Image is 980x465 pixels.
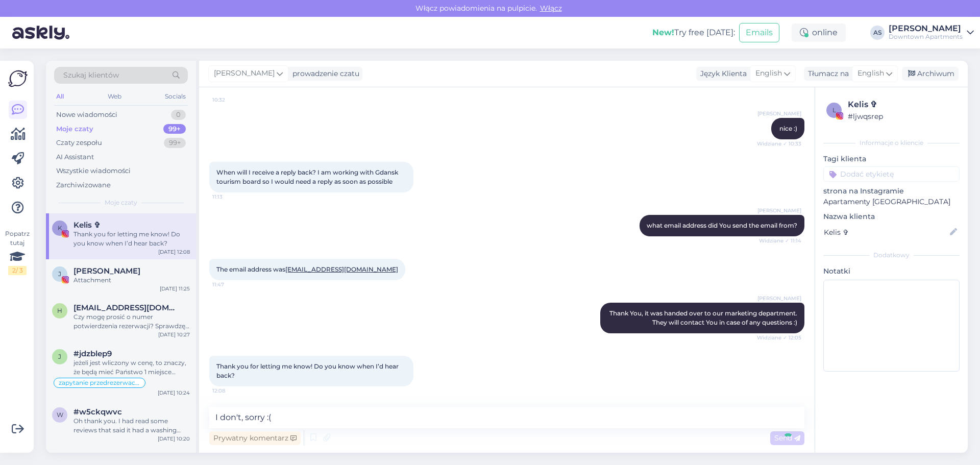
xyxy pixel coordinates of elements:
div: Downtown Apartments [889,33,963,41]
span: 10:32 [212,96,251,104]
div: Thank you for letting me know! Do you know when I’d hear back? [73,230,190,248]
div: # ljwqsrep [848,111,957,122]
div: Kelis ✞ [848,99,957,111]
span: Widziane ✓ 11:14 [759,237,801,244]
span: Thank you for letting me know! Do you know when I’d hear back? [216,362,400,379]
span: what email address did You send the email from? [647,222,797,229]
a: [PERSON_NAME]Downtown Apartments [889,25,974,41]
span: [PERSON_NAME] [757,295,801,302]
div: [DATE] 10:24 [158,389,190,397]
div: online [792,23,846,42]
span: 11:13 [212,193,251,201]
span: K [58,224,62,232]
div: 99+ [163,124,186,134]
span: heavysnowuk@gmail.com [73,303,180,312]
span: [PERSON_NAME] [214,68,275,79]
div: Popatrz tutaj [8,229,27,275]
span: The email address was [216,265,398,273]
input: Dodać etykietę [823,166,960,182]
div: Dodatkowy [823,251,960,260]
button: Emails [739,23,779,42]
p: strona na Instagramie [823,186,960,197]
span: Włącz [537,4,565,13]
span: Szukaj klientów [63,70,119,81]
div: All [54,90,66,103]
span: When will I receive a reply back? I am working with Gdansk tourism board so I would need a reply ... [216,168,400,185]
span: J [58,270,61,278]
div: 99+ [164,138,186,148]
span: zapytanie przedrezerwacyjne [59,380,140,386]
div: Attachment [73,276,190,285]
span: Moje czaty [105,198,137,207]
span: Widziane ✓ 12:05 [757,334,801,341]
span: nice :) [779,125,797,132]
div: [PERSON_NAME] [889,25,963,33]
div: 2 / 3 [8,266,27,275]
div: prowadzenie czatu [288,68,359,79]
span: h [57,307,62,314]
div: [DATE] 11:25 [160,285,190,292]
div: AS [870,26,885,40]
span: j [58,353,61,360]
div: Język Klienta [696,68,747,79]
span: English [857,68,884,79]
div: Czy mogę prosić o numer potwierdzenia rezerwacji? Sprawdzę czy w tej okolicy mam coś do zarekomen... [73,312,190,331]
span: Thank You, it was handed over to our marketing department. They will contact You in case of any q... [609,309,799,326]
div: Informacje o kliencie [823,138,960,148]
div: 0 [171,110,186,120]
span: Jarosław Mazurkiewicz [73,266,140,276]
p: Apartamenty [GEOGRAPHIC_DATA] [823,197,960,207]
span: Widziane ✓ 10:33 [757,140,801,148]
span: English [755,68,782,79]
div: Zarchiwizowane [56,180,111,190]
div: Web [106,90,124,103]
p: Notatki [823,266,960,277]
div: [DATE] 10:20 [158,435,190,443]
input: Dodaj nazwę [824,227,948,238]
div: [DATE] 10:27 [158,331,190,338]
p: Tagi klienta [823,154,960,164]
span: [PERSON_NAME] [757,207,801,214]
div: Try free [DATE]: [652,27,735,39]
div: jeżeli jest wliczony w cenę, to znaczy, że będą mieć Państwo 1 miejsce gwarantowane. Informacje n... [73,358,190,377]
span: w [57,411,63,419]
span: #w5ckqwvc [73,407,122,417]
div: Oh thank you. I had read some reviews that said it had a washing machine and the description on t... [73,417,190,435]
img: Askly Logo [8,69,28,88]
span: l [832,106,836,114]
span: 11:47 [212,281,251,288]
div: Moje czaty [56,124,93,134]
span: #jdzblep9 [73,349,112,358]
p: Nazwa klienta [823,211,960,222]
a: [EMAIL_ADDRESS][DOMAIN_NAME] [285,265,398,273]
b: New! [652,28,674,37]
div: [DATE] 12:08 [158,248,190,256]
span: 12:08 [212,387,251,395]
div: Czaty zespołu [56,138,102,148]
div: Tłumacz na [804,68,849,79]
span: Kelis ✞ [73,221,101,230]
div: Socials [163,90,188,103]
div: Nowe wiadomości [56,110,117,120]
div: AI Assistant [56,152,94,162]
div: Archiwum [902,67,959,81]
div: Wszystkie wiadomości [56,166,131,176]
span: [PERSON_NAME] [757,110,801,117]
